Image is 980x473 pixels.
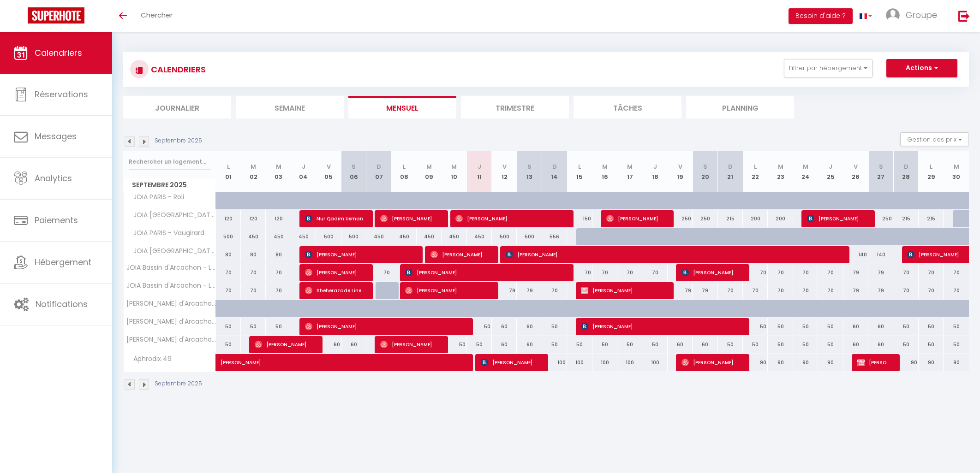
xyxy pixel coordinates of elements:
[291,228,316,245] div: 450
[843,151,868,192] th: 26
[442,336,466,353] div: 50
[455,210,563,227] span: [PERSON_NAME]
[793,264,818,281] div: 70
[768,282,793,299] div: 70
[893,264,918,281] div: 70
[517,318,542,335] div: 60
[276,162,281,171] abbr: M
[123,96,231,118] li: Journalier
[305,210,363,227] span: Nur Qadim Usman
[893,151,918,192] th: 28
[352,162,356,171] abbr: S
[216,336,241,353] div: 50
[919,210,944,227] div: 215
[879,162,883,171] abbr: S
[627,162,633,171] abbr: M
[718,336,743,353] div: 50
[829,162,832,171] abbr: J
[241,282,266,299] div: 70
[341,228,366,245] div: 500
[141,10,173,20] span: Chercher
[216,151,241,192] th: 01
[506,246,838,263] span: [PERSON_NAME]
[693,336,717,353] div: 60
[291,151,316,192] th: 04
[467,336,492,353] div: 50
[718,210,743,227] div: 215
[668,282,693,299] div: 79
[417,228,442,245] div: 450
[149,59,206,80] h3: CALENDRIERS
[868,151,893,192] th: 27
[818,282,843,299] div: 70
[818,151,843,192] th: 25
[236,96,344,118] li: Semaine
[129,154,210,170] input: Rechercher un logement...
[886,8,900,22] img: ...
[227,162,230,171] abbr: L
[492,228,517,245] div: 500
[743,318,768,335] div: 50
[868,336,893,353] div: 60
[380,336,438,353] span: [PERSON_NAME]
[592,336,617,353] div: 50
[743,336,768,353] div: 50
[35,47,82,59] span: Calendriers
[241,210,266,227] div: 120
[467,318,492,335] div: 50
[403,162,406,171] abbr: L
[868,210,893,227] div: 250
[958,10,970,22] img: logout
[266,264,291,281] div: 70
[216,318,241,335] div: 50
[517,228,542,245] div: 500
[784,59,872,77] button: Filtrer par hébergement
[843,282,868,299] div: 79
[944,318,969,335] div: 50
[944,354,969,371] div: 80
[216,354,241,372] a: [PERSON_NAME]
[125,228,207,238] span: JOIA PARIS - Vaugirard
[693,282,717,299] div: 79
[642,264,667,281] div: 70
[768,264,793,281] div: 70
[602,162,608,171] abbr: M
[617,151,642,192] th: 17
[854,162,858,171] abbr: V
[302,162,305,171] abbr: J
[341,336,366,353] div: 60
[391,228,416,245] div: 450
[35,256,91,268] span: Hébergement
[954,162,959,171] abbr: M
[527,162,532,171] abbr: S
[552,162,557,171] abbr: D
[405,282,488,299] span: [PERSON_NAME]
[843,264,868,281] div: 79
[502,162,507,171] abbr: V
[216,228,241,245] div: 500
[266,282,291,299] div: 70
[216,246,241,263] div: 80
[778,162,783,171] abbr: M
[900,132,969,146] button: Gestion des prix
[944,282,969,299] div: 70
[743,282,768,299] div: 70
[492,151,517,192] th: 12
[743,210,768,227] div: 200
[793,318,818,335] div: 50
[668,210,693,227] div: 250
[681,354,740,371] span: [PERSON_NAME]
[430,246,489,263] span: [PERSON_NAME]
[348,96,456,118] li: Mensuel
[216,264,241,281] div: 70
[668,151,693,192] th: 19
[124,178,215,192] span: Septembre 2025
[35,130,77,142] span: Messages
[216,210,241,227] div: 120
[567,354,592,371] div: 100
[216,282,241,299] div: 70
[251,162,256,171] abbr: M
[417,151,442,192] th: 09
[380,210,438,227] span: [PERSON_NAME]
[542,228,567,245] div: 556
